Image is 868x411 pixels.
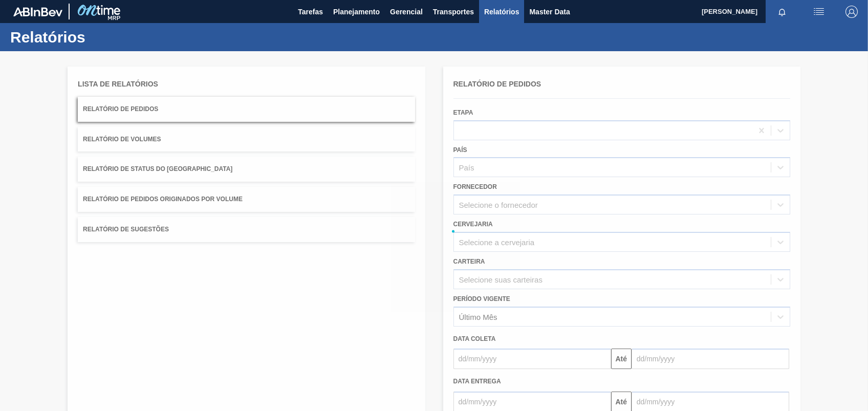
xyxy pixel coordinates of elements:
[10,31,192,43] h1: Relatórios
[13,7,62,16] img: TNhmsLtSVTkK8tSr43FrP2fwEKptu5GPRR3wAAAABJRU5ErkJggg==
[333,6,380,18] span: Planejamento
[298,6,323,18] span: Tarefas
[766,5,798,19] button: Notificações
[529,6,570,18] span: Master Data
[390,6,423,18] span: Gerencial
[845,6,858,18] img: Logout
[433,6,474,18] span: Transportes
[484,6,519,18] span: Relatórios
[813,6,825,18] img: userActions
